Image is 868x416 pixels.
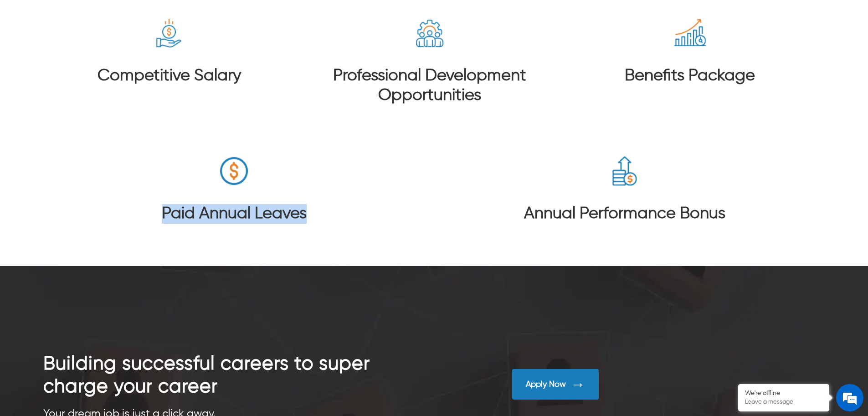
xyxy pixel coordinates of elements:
[412,16,447,50] img: itvert-career-professional-development-opportunities
[745,390,822,397] div: We're offline
[312,66,546,105] h3: Professional Development Opportunities
[15,55,38,60] img: logo_Zg8I0qSkbAqR2WFHt3p6CTuqpyXMFPubPcD2OT02zFN43Cy9FUNNG3NEPhM_Q1qe_.png
[745,399,822,406] p: Leave a message
[63,240,69,245] img: salesiqlogo_leal7QplfZFryJ6FIlVepeu7OftD7mt8q6exU6-34PB8prfIgodN67KcxXM9Y7JQ_.png
[524,204,725,224] h3: Annual Performance Bonus
[162,204,307,224] h3: Paid Annual Leaves
[19,115,159,207] span: We are offline. Please leave us a message.
[608,154,642,188] img: itvert-career-annual-performancebonus
[217,154,251,188] img: itvert-career-paid-annual-leaves
[98,66,241,86] h3: Competitive Salary
[149,5,171,26] div: Minimize live chat window
[43,353,434,398] h2: Building successful careers to super charge your career
[526,379,566,390] div: Apply Now
[5,249,174,281] textarea: Type your message and click 'Submit'
[152,16,186,50] img: itvert-career-competitive-salary
[673,16,707,50] img: itvert-career-benefits-package
[134,281,165,294] em: Submit
[47,51,153,63] div: Leave a message
[512,369,825,400] a: Apply Now
[72,239,116,246] em: Driven by SalesIQ
[625,66,755,86] h3: Benefits Package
